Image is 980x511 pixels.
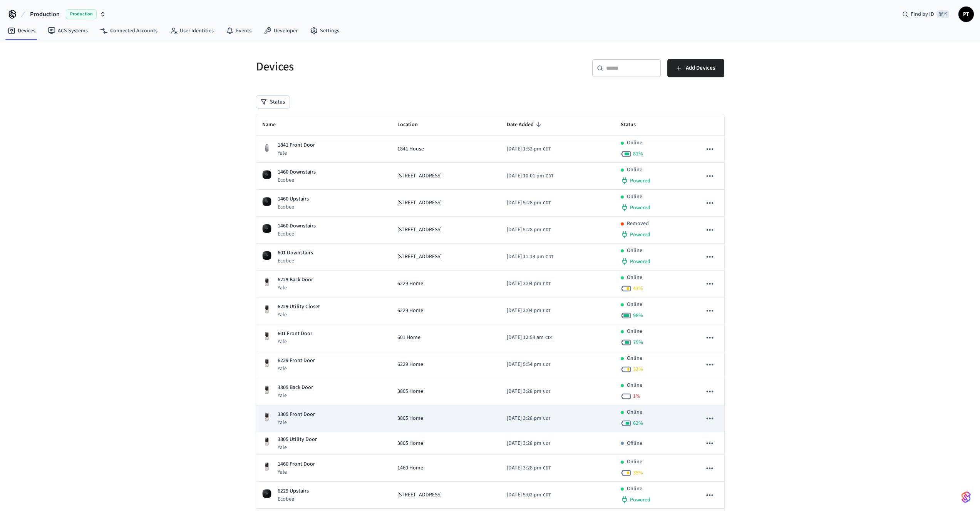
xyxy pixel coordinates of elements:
span: 81 % [633,150,643,158]
span: [DATE] 3:04 pm [507,307,541,315]
a: Events [220,24,258,38]
span: CDT [543,146,551,153]
p: Ecobee [278,230,316,238]
div: America/Chicago [507,145,551,153]
img: Yale Assure Touchscreen Wifi Smart Lock, Satin Nickel, Front [262,412,271,422]
p: 3805 Front Door [278,411,315,419]
div: America/Chicago [507,172,553,180]
span: 3805 Home [397,414,423,422]
span: 6229 Home [397,280,423,288]
p: Ecobee [278,257,313,265]
p: Online [627,381,642,389]
span: [DATE] 5:28 pm [507,199,541,207]
span: [DATE] 3:28 pm [507,414,541,422]
p: Online [627,139,642,147]
p: Yale [278,338,312,346]
p: Online [627,485,642,493]
p: Online [627,247,642,255]
span: Find by ID [911,10,934,18]
p: 6229 Back Door [278,276,313,284]
button: PT [958,7,974,22]
a: Connected Accounts [94,24,164,38]
span: 1841 House [397,145,424,153]
span: CDT [543,440,551,447]
p: Yale [278,149,315,157]
p: 1460 Downstairs [278,168,316,176]
img: Yale Assure Touchscreen Wifi Smart Lock, Satin Nickel, Front [262,359,271,368]
a: ACS Systems [42,24,94,38]
span: [DATE] 10:01 pm [507,172,544,180]
a: Devices [2,24,42,38]
img: Yale Assure Touchscreen Wifi Smart Lock, Satin Nickel, Front [262,332,271,341]
p: Online [627,354,642,362]
span: ⌘ K [936,10,949,18]
div: America/Chicago [507,361,551,369]
div: America/Chicago [507,439,551,448]
p: 3805 Back Door [278,384,313,392]
p: 601 Downstairs [278,249,313,257]
span: PT [959,7,973,21]
span: 75 % [633,339,643,346]
p: Yale [278,468,315,476]
span: [DATE] 5:02 pm [507,491,541,499]
span: [DATE] 3:28 pm [507,439,541,448]
div: America/Chicago [507,491,551,499]
div: America/Chicago [507,464,551,472]
div: America/Chicago [507,253,553,261]
span: 98 % [633,312,643,319]
span: CDT [543,465,551,472]
p: 6229 Front Door [278,357,315,365]
span: [DATE] 3:04 pm [507,280,541,288]
span: [DATE] 5:54 pm [507,361,541,369]
span: CDT [543,361,551,368]
div: America/Chicago [507,199,551,207]
span: CDT [543,200,551,207]
span: CDT [546,254,553,261]
span: Location [397,119,428,131]
p: Online [627,193,642,201]
span: [DATE] 5:28 pm [507,226,541,234]
div: America/Chicago [507,414,551,422]
img: ecobee_lite_3 [262,224,271,233]
span: CDT [546,173,553,180]
span: [STREET_ADDRESS] [397,172,442,180]
span: Date Added [507,119,544,131]
p: 6229 Upstairs [278,487,309,495]
a: Settings [304,24,345,38]
span: Powered [630,496,650,504]
span: Status [621,119,646,131]
span: CDT [543,227,551,234]
div: Find by ID⌘ K [896,7,955,21]
span: CDT [543,492,551,499]
span: CDT [543,307,551,314]
div: America/Chicago [507,280,551,288]
span: Powered [630,177,650,185]
img: ecobee_lite_3 [262,197,271,206]
img: Yale Assure Touchscreen Wifi Smart Lock, Satin Nickel, Front [262,386,271,395]
span: [STREET_ADDRESS] [397,253,442,261]
span: Production [66,9,97,19]
p: Yale [278,444,317,451]
span: CDT [543,415,551,422]
span: Name [262,119,286,131]
span: [DATE] 12:58 am [507,334,544,342]
span: 3805 Home [397,387,423,396]
p: Ecobee [278,203,309,211]
span: [STREET_ADDRESS] [397,491,442,499]
p: 3805 Utility Door [278,436,317,444]
p: Ecobee [278,495,309,503]
p: Online [627,301,642,309]
span: 32 % [633,366,643,373]
span: Add Devices [686,63,715,73]
a: User Identities [164,24,220,38]
p: 601 Front Door [278,330,312,338]
span: CDT [543,281,551,287]
span: [DATE] 3:28 pm [507,464,541,472]
p: Online [627,408,642,416]
span: Production [30,10,60,19]
span: 43 % [633,285,643,292]
p: Yale [278,284,313,292]
div: America/Chicago [507,334,553,342]
p: Online [627,274,642,282]
div: America/Chicago [507,226,551,234]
